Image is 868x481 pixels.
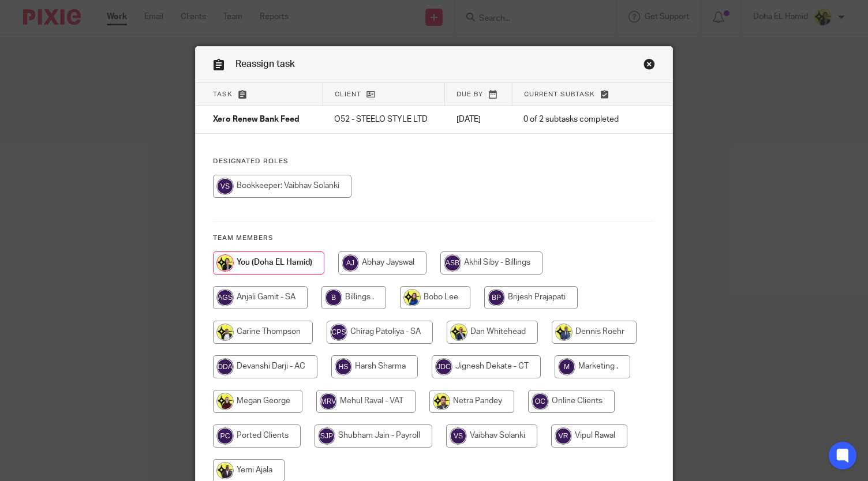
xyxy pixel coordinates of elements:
span: Current subtask [524,91,595,97]
p: O52 - STEELO STYLE LTD [334,114,433,125]
p: [DATE] [457,114,500,125]
a: Close this dialog window [643,58,655,74]
td: 0 of 2 subtasks completed [512,106,636,134]
span: Reassign task [235,59,295,69]
span: Xero Renew Bank Feed [213,116,300,124]
span: Client [335,91,361,97]
h4: Team members [213,234,654,243]
span: Due by [457,91,483,97]
h4: Designated Roles [213,157,654,166]
span: Task [213,91,233,97]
